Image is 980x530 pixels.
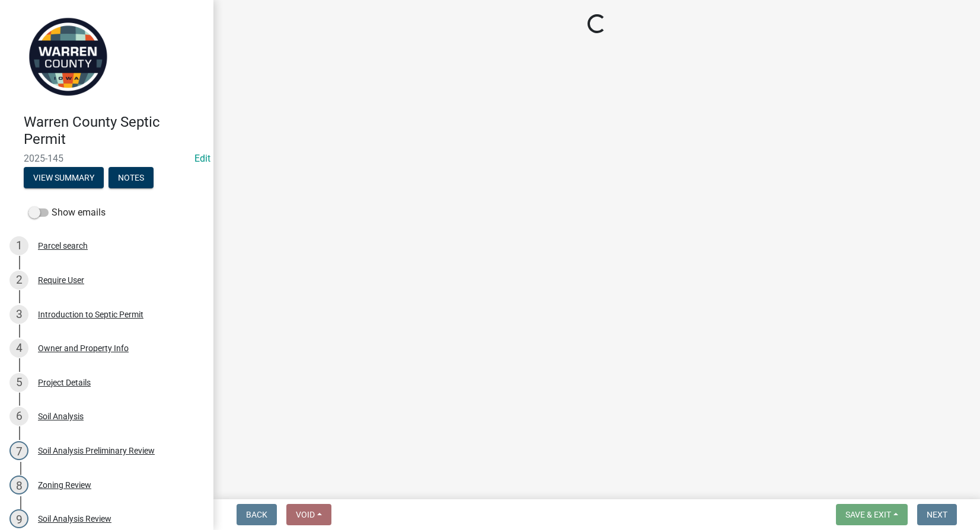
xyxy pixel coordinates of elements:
span: Void [296,510,315,519]
img: Warren County, Iowa [24,12,113,101]
button: View Summary [24,167,104,188]
wm-modal-confirm: Summary [24,174,104,183]
div: 1 [9,236,28,255]
div: Zoning Review [38,481,91,489]
button: Next [917,504,957,525]
div: 3 [9,305,28,324]
span: Back [246,510,267,519]
div: 7 [9,441,28,460]
div: Owner and Property Info [38,344,129,352]
span: 2025-145 [24,153,190,164]
wm-modal-confirm: Edit Application Number [194,153,210,164]
div: Introduction to Septic Permit [38,310,143,319]
a: Edit [194,153,210,164]
div: Soil Analysis Preliminary Review [38,447,155,455]
label: Show emails [28,205,106,220]
button: Void [286,504,331,525]
button: Notes [108,167,154,188]
div: Soil Analysis [38,412,84,420]
button: Save & Exit [836,504,908,525]
div: Require User [38,276,84,284]
div: 8 [9,476,28,494]
div: 9 [9,509,28,528]
div: 5 [9,373,28,392]
button: Back [237,504,277,525]
div: 6 [9,407,28,426]
h4: Warren County Septic Permit [24,114,204,148]
div: 4 [9,339,28,358]
div: 2 [9,271,28,290]
div: Project Details [38,378,91,387]
span: Save & Exit [845,510,891,519]
span: Next [927,510,947,519]
div: Soil Analysis Review [38,515,111,523]
wm-modal-confirm: Notes [108,174,154,183]
div: Parcel search [38,242,88,250]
